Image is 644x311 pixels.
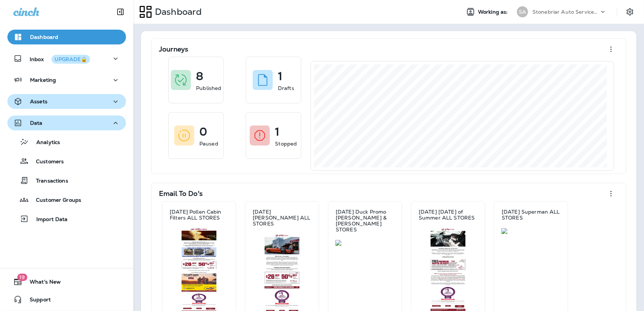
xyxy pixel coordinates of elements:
[278,84,294,92] p: Drafts
[17,274,27,281] span: 19
[478,9,509,15] span: Working as:
[30,34,58,40] p: Dashboard
[7,73,126,87] button: Marketing
[7,173,126,188] button: Transactions
[196,84,221,92] p: Published
[152,6,202,17] p: Dashboard
[502,209,560,221] p: [DATE] Superman ALL STORES
[199,128,207,136] p: 0
[278,73,282,80] p: 1
[517,6,528,17] div: SA
[7,116,126,130] button: Data
[170,209,228,221] p: [DATE] Pollen Cabin Filters ALL STORES
[54,57,87,62] div: UPGRADE🔒
[199,140,218,147] p: Paused
[29,197,81,204] p: Customer Groups
[532,9,599,15] p: Stonebriar Auto Services Group
[29,178,68,185] p: Transactions
[159,190,203,197] p: Email To Do's
[419,209,477,221] p: [DATE] [DATE] of Summer ALL STORES
[275,128,279,136] p: 1
[22,297,51,305] span: Support
[501,228,561,234] img: 585119bc-74aa-4a9d-94f3-0952f8816a0f.jpg
[7,211,126,227] button: Import Data
[335,240,395,246] img: 10c51cfd-d085-4a83-8d9e-912db5fec3fb.jpg
[159,46,188,53] p: Journeys
[29,139,60,146] p: Analytics
[30,98,47,104] p: Assets
[7,292,126,307] button: Support
[29,158,64,165] p: Customers
[7,274,126,289] button: 19What's New
[336,209,394,233] p: [DATE] Duck Promo [PERSON_NAME] & [PERSON_NAME] STORES
[52,55,90,64] button: UPGRADE🔒
[7,153,126,169] button: Customers
[623,5,637,19] button: Settings
[196,73,203,80] p: 8
[110,4,131,19] button: Collapse Sidebar
[22,279,61,288] span: What's New
[7,51,126,66] button: InboxUPGRADE🔒
[7,94,126,109] button: Assets
[7,192,126,207] button: Customer Groups
[30,120,43,126] p: Data
[30,77,56,83] p: Marketing
[7,134,126,150] button: Analytics
[253,209,311,227] p: [DATE] [PERSON_NAME] ALL STORES
[30,55,90,63] p: Inbox
[29,216,68,223] p: Import Data
[275,140,297,147] p: Stopped
[7,30,126,44] button: Dashboard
